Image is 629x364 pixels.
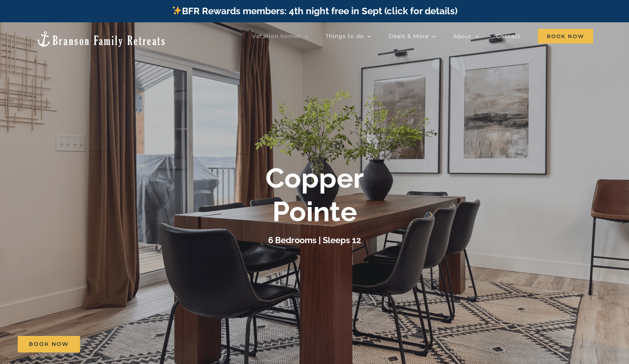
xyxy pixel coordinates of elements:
h3: 6 Bedrooms | Sleeps 12 [268,235,361,245]
span: Contact [496,33,521,39]
span: Book Now [29,341,69,347]
a: About [453,28,479,44]
a: Contact [496,28,521,44]
a: Deals & More [389,28,436,44]
span: Book Now [538,29,593,43]
span: Deals & More [389,33,429,39]
a: Vacation homes [252,28,308,44]
a: Book Now [18,336,80,352]
img: Branson Family Retreats Logo [36,30,166,48]
span: Vacation homes [252,33,301,39]
span: Things to do [325,33,364,39]
nav: Main Menu [252,28,593,44]
span: About [453,33,472,39]
b: Copper Pointe [265,162,364,227]
img: ✨ [172,6,182,15]
a: BFR Rewards members: 4th night free in Sept (click for details) [172,5,457,17]
a: Things to do [325,28,371,44]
